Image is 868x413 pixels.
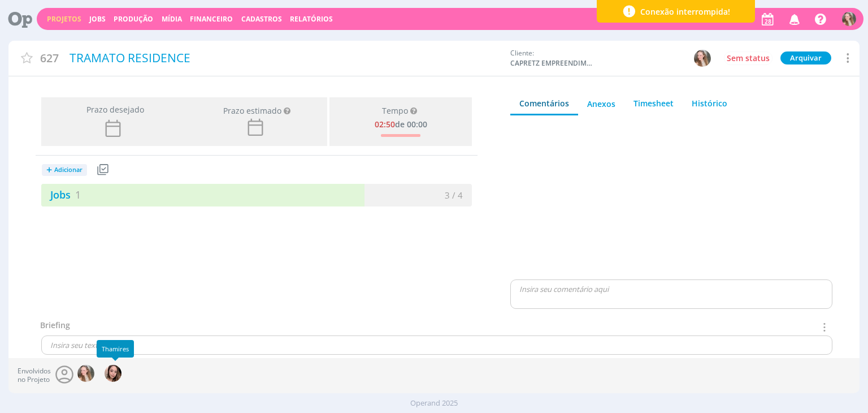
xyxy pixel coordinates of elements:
[190,14,233,24] a: Financeiro
[105,365,121,382] img: T
[54,166,83,174] span: Adicionar
[44,15,85,24] button: Projetos
[241,14,282,24] span: Cadastros
[290,14,333,24] a: Relatórios
[445,190,463,201] span: 3 / 4
[510,93,578,115] a: Comentários
[223,105,281,117] div: Prazo estimado
[41,188,81,201] a: Jobs
[77,365,94,382] img: G
[46,164,52,176] span: +
[41,184,472,206] a: Jobs13 / 4
[375,118,427,130] div: de 00:00
[693,49,711,67] button: G
[42,164,87,176] button: +Adicionar
[780,51,831,64] button: Arquivar
[587,98,615,110] div: Anexos
[624,93,683,114] a: Timesheet
[238,15,285,24] button: Cadastros
[66,45,505,71] div: TRAMATO RESIDENCE
[18,367,51,384] span: Envolvidos no Projeto
[186,15,236,24] button: Financeiro
[683,93,736,114] a: Histórico
[510,58,595,68] span: CAPRETZ EMPREENDIMENTOS IMOBILIARIOS LTDA
[162,14,182,24] a: Mídia
[47,14,81,24] a: Projetos
[41,160,94,180] button: +Adicionar
[110,15,157,24] button: Produção
[727,53,770,63] span: Sem status
[375,119,395,130] span: 02:50
[510,48,711,68] div: Cliente:
[102,345,129,352] div: Thamires
[694,50,711,67] img: G
[724,51,772,65] button: Sem status
[40,319,70,335] div: Briefing
[841,9,857,29] button: G
[842,12,856,26] img: G
[40,50,59,66] span: 627
[82,104,144,115] span: Prazo desejado
[382,106,408,116] span: Tempo
[86,15,109,24] button: Jobs
[114,14,153,24] a: Produção
[75,188,81,201] span: 1
[89,14,106,24] a: Jobs
[158,15,185,24] button: Mídia
[640,6,730,18] span: Conexão interrompida!
[287,15,336,24] button: Relatórios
